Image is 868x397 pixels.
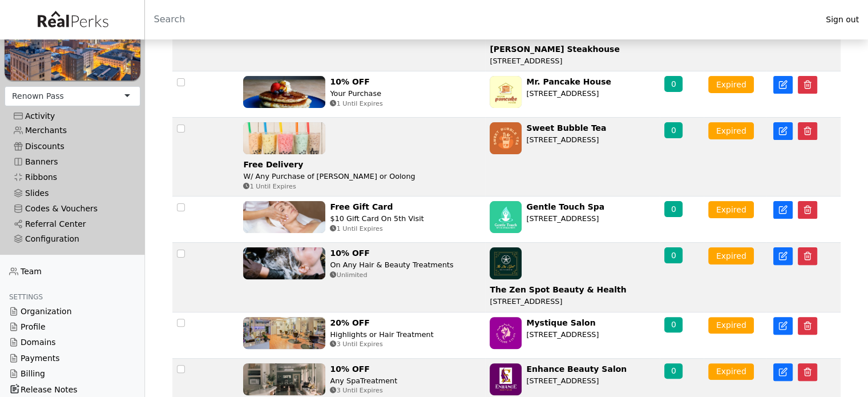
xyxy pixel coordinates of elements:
div: [STREET_ADDRESS] [526,88,611,99]
div: Activity [14,111,131,121]
button: Expired [708,201,754,218]
a: Merchants [5,123,140,138]
img: wcxHa8lFkPa5NlE3Yx40dmXumjEB2m6XTIPgri7L.png [490,317,522,349]
img: frsH62jvLEQFthfhOuQipufrrgUK6cYaoaoJ4j2F.jpg [243,76,325,108]
span: Settings [9,293,43,301]
div: 1 Until Expires [243,182,415,192]
a: Banners [5,154,140,170]
div: 3 Until Expires [330,340,433,350]
img: bDgscvJxU38K0oH90S40dXdfB2A37ekFvAXa0Fsb.jpg [243,363,325,395]
a: 0 [664,126,683,135]
a: 0 [664,320,683,329]
div: 0 [664,317,683,332]
input: Search [145,6,817,33]
img: DKG70yMn0Q7FvxoP66nmJJnXQ5sMfghUnUhnGSae.png [490,76,522,108]
a: 20% OFF Highlights or Hair Treatment 3 Until Expires [243,317,481,354]
div: [PERSON_NAME] Steakhouse [490,43,619,55]
img: sqktvUi49YWOlhEKK03WCLpzX7tC2yHSQ1VMvnxl.png [5,4,140,81]
div: [STREET_ADDRESS] [526,329,599,340]
a: Codes & Vouchers [5,201,140,216]
div: Free Gift Card [330,201,423,213]
div: 0 [664,76,683,91]
a: 0 [664,251,683,260]
div: [STREET_ADDRESS] [526,375,627,386]
img: tC70KxlYRmZVpDaZkTk9HSR28fdZC8gejMAtr8KN.jpg [243,122,325,154]
button: Expired [708,76,754,93]
div: Sweet Bubble Tea [526,122,606,134]
div: Your Purchase [330,88,382,99]
div: 10% OFF [330,247,453,259]
a: Free Delivery W/ Any Purchase of [PERSON_NAME] or Oolong 1 Until Expires [243,122,481,191]
div: Mr. Pancake House [526,76,611,88]
div: Unlimited [330,271,453,280]
img: TSZred2BqYMQu28c6NbXa3TS1dAAPqa7lFwdft9H.jpg [243,247,325,279]
a: Slides [5,185,140,200]
div: Any SpaTreatment [330,375,397,386]
div: [STREET_ADDRESS] [526,134,606,145]
img: 4S6DfTabcnkk4m2OULzrYqgbSkUNgjg6MZNp6OYp.png [490,247,522,279]
div: $10 Gift Card On 5th Visit [330,213,423,224]
div: Highlights or Hair Treatment [330,329,433,340]
div: 10% OFF [330,363,397,375]
a: 10% OFF On Any Hair & Beauty Treatments Unlimited [243,247,481,284]
div: Gentle Touch Spa [526,201,604,213]
div: 10% OFF [330,76,382,88]
a: The Zen Spot Beauty & Health [STREET_ADDRESS] [490,247,655,307]
div: W/ Any Purchase of [PERSON_NAME] or Oolong [243,171,415,182]
div: [STREET_ADDRESS] [490,55,619,66]
div: [STREET_ADDRESS] [526,213,604,224]
div: Mystique Salon [526,317,599,329]
div: Free Delivery [243,159,415,171]
a: 0 [664,366,683,375]
img: NNRSDAbB7JPTWNbK8Dw4q4ilbxzljMgMek697aeg.png [490,363,522,395]
div: Enhance Beauty Salon [526,363,627,375]
div: Configuration [14,234,131,244]
div: 0 [664,363,683,379]
a: 10% OFF Your Purchase 1 Until Expires [243,76,481,113]
img: real_perks_logo-01.svg [31,7,114,33]
div: 3 Until Expires [330,386,397,396]
div: 1 Until Expires [330,224,423,234]
button: Expired [708,247,754,264]
a: 0 [664,79,683,89]
div: The Zen Spot Beauty & Health [490,284,626,296]
div: Renown Pass [12,90,64,102]
a: 0 [664,204,683,214]
img: 8cKROP0qsEo2qkNH7drM4XJpNIuBdkLEia9qlFgi.jpg [243,201,325,233]
a: Sign out [817,12,868,27]
img: 2MtIwTosoVzKHIGeI9OtXzUiOPnzDZIsV07nKIAu.png [490,122,522,154]
a: Discounts [5,138,140,154]
div: 0 [664,201,683,216]
img: hxzS9o1FYvVx14h83UHTeA05iAhfZB9iuh7yfqI9.jpg [243,317,325,349]
div: 0 [664,122,683,138]
div: On Any Hair & Beauty Treatments [330,259,453,270]
a: Free Gift Card $10 Gift Card On 5th Visit 1 Until Expires [243,201,481,238]
a: Mystique Salon [STREET_ADDRESS] [490,317,655,354]
div: 0 [664,247,683,263]
button: Expired [708,317,754,334]
a: Gentle Touch Spa [STREET_ADDRESS] [490,201,655,238]
a: Mr. Pancake House [STREET_ADDRESS] [490,76,655,113]
a: Referral Center [5,216,140,232]
a: Ribbons [5,170,140,185]
img: lDVCGtm1jgXjWtDLScZxlFrHqhAjWXnOLzd4ieNy.png [490,201,522,233]
button: Expired [708,122,754,139]
div: 20% OFF [330,317,433,329]
div: 1 Until Expires [330,99,382,109]
a: Sweet Bubble Tea [STREET_ADDRESS] [490,122,655,159]
button: Expired [708,363,754,380]
div: [STREET_ADDRESS] [490,296,626,307]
